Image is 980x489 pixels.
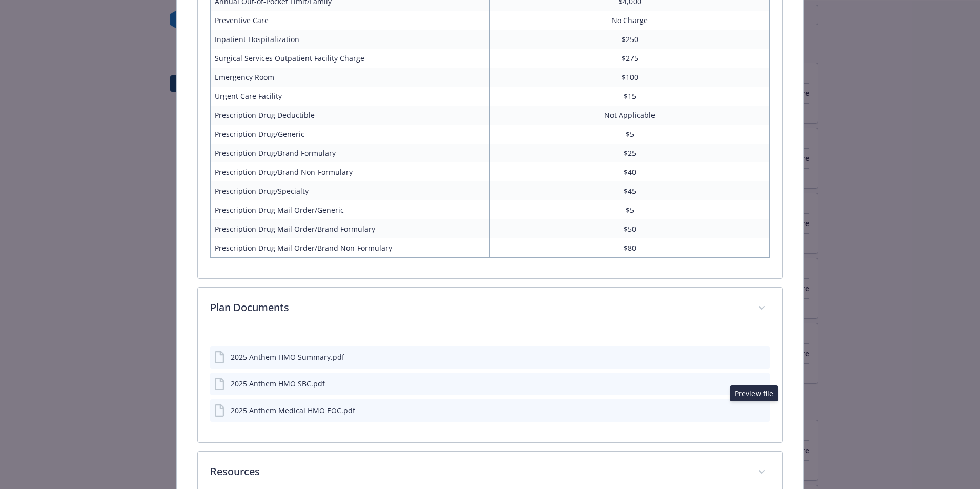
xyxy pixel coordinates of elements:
div: 2025 Anthem HMO SBC.pdf [231,378,325,389]
td: $100 [490,68,769,87]
td: Inpatient Hospitalization [211,30,490,49]
td: Preventive Care [211,11,490,30]
td: $5 [490,200,769,219]
td: Prescription Drug/Specialty [211,181,490,200]
td: Prescription Drug Mail Order/Generic [211,200,490,219]
td: Prescription Drug Deductible [211,106,490,125]
td: $80 [490,238,769,258]
button: download file [740,352,748,362]
div: 2025 Anthem HMO Summary.pdf [231,352,344,362]
td: $275 [490,49,769,68]
p: Plan Documents [210,300,745,315]
td: No Charge [490,11,769,30]
button: download file [738,405,746,416]
div: Plan Documents [198,288,782,330]
td: $25 [490,144,769,162]
button: download file [740,378,748,389]
td: $5 [490,125,769,144]
div: Preview file [730,385,778,401]
td: $250 [490,30,769,49]
td: $50 [490,219,769,238]
button: preview file [757,352,766,362]
td: Surgical Services Outpatient Facility Charge [211,49,490,68]
div: Plan Documents [198,330,782,442]
td: $40 [490,162,769,181]
p: Resources [210,464,745,479]
td: Emergency Room [211,68,490,87]
td: Urgent Care Facility [211,87,490,106]
td: Prescription Drug/Brand Formulary [211,144,490,162]
td: $15 [490,87,769,106]
button: preview file [754,405,766,416]
div: 2025 Anthem Medical HMO EOC.pdf [231,405,355,416]
td: Prescription Drug Mail Order/Brand Non-Formulary [211,238,490,258]
td: Prescription Drug/Generic [211,125,490,144]
td: Prescription Drug/Brand Non-Formulary [211,162,490,181]
td: $45 [490,181,769,200]
td: Not Applicable [490,106,769,125]
button: preview file [757,378,766,389]
td: Prescription Drug Mail Order/Brand Formulary [211,219,490,238]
